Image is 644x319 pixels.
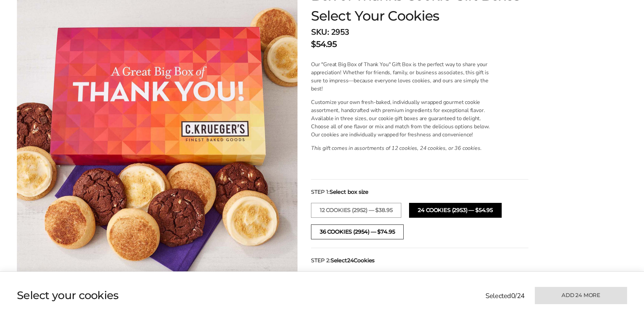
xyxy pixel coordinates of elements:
strong: SKU: [311,27,329,37]
button: Add 24 more [535,287,627,304]
i: This gift comes in assortments of 12 cookies, 24 cookies, or 36 cookies. [311,144,481,152]
div: STEP 2: [311,257,528,265]
button: 36 COOKIES (2954) — $74.95 [311,224,404,239]
span: 24 [517,291,525,300]
strong: Select Cookies [331,257,375,265]
div: STEP 1: [311,188,528,196]
p: Selected / [485,291,525,301]
p: Our "Great Big Box of Thank You" Gift Box is the perfect way to share your appreciation! Whether ... [311,60,496,93]
strong: Select box size [330,188,368,196]
span: 0 [511,291,515,300]
span: 2953 [331,27,349,37]
button: 12 COOKIES (2952) — $38.95 [311,203,401,218]
p: $54.95 [311,38,337,50]
iframe: Sign Up via Text for Offers [5,293,70,314]
button: 24 COOKIES (2953) — $54.95 [409,203,501,218]
span: 24 [347,257,354,264]
p: Customize your own fresh-baked, individually wrapped gourmet cookie assortment, handcrafted with ... [311,98,496,139]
